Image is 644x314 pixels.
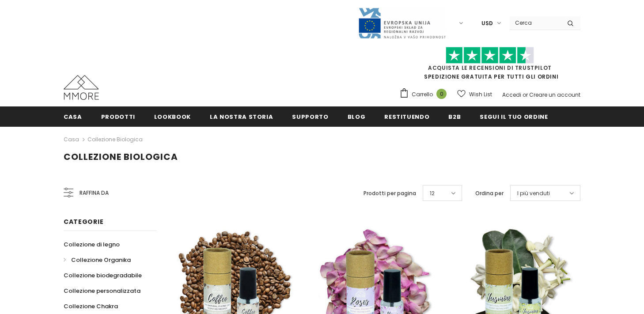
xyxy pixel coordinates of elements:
a: Casa [64,106,82,126]
span: Prodotti [101,113,135,121]
span: Segui il tuo ordine [480,113,548,121]
a: Wish List [457,87,492,102]
a: Collezione biologica [87,136,143,143]
a: Collezione biodegradabile [64,268,142,283]
span: Lookbook [154,113,191,121]
span: supporto [292,113,328,121]
a: Prodotti [101,106,135,126]
span: 12 [430,189,435,198]
a: Segui il tuo ordine [480,106,548,126]
a: Lookbook [154,106,191,126]
span: USD [481,19,493,28]
span: 0 [436,89,447,99]
span: Collezione Chakra [64,302,118,310]
span: Collezione personalizzata [64,287,140,295]
img: Fidati di Pilot Stars [446,47,534,64]
label: Prodotti per pagina [364,189,416,198]
label: Ordina per [475,189,504,198]
span: Casa [64,113,82,121]
span: SPEDIZIONE GRATUITA PER TUTTI GLI ORDINI [399,51,580,80]
a: Casa [64,134,79,145]
a: Collezione personalizzata [64,283,140,299]
a: Blog [348,106,366,126]
a: Accedi [502,91,521,98]
a: Restituendo [384,106,429,126]
span: La nostra storia [210,113,273,121]
span: Collezione di legno [64,240,120,249]
span: or [523,91,528,98]
span: Collezione Organika [71,256,131,264]
a: supporto [292,106,328,126]
img: Javni Razpis [358,7,446,39]
a: Javni Razpis [358,19,446,26]
a: Acquista le recensioni di TrustPilot [428,64,552,72]
span: Raffina da [80,188,109,198]
span: B2B [448,113,461,121]
span: Wish List [469,90,492,99]
img: Casi MMORE [64,75,99,100]
span: Categorie [64,217,103,226]
span: Collezione biodegradabile [64,271,142,280]
a: B2B [448,106,461,126]
span: Restituendo [384,113,429,121]
span: Carrello [412,90,433,99]
span: I più venduti [517,189,550,198]
a: Creare un account [529,91,580,98]
a: Collezione Chakra [64,299,118,314]
span: Collezione biologica [64,151,178,163]
a: Carrello 0 [399,88,451,101]
input: Search Site [510,16,561,29]
a: Collezione Organika [64,252,131,268]
a: Collezione di legno [64,237,120,252]
a: La nostra storia [210,106,273,126]
span: Blog [348,113,366,121]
